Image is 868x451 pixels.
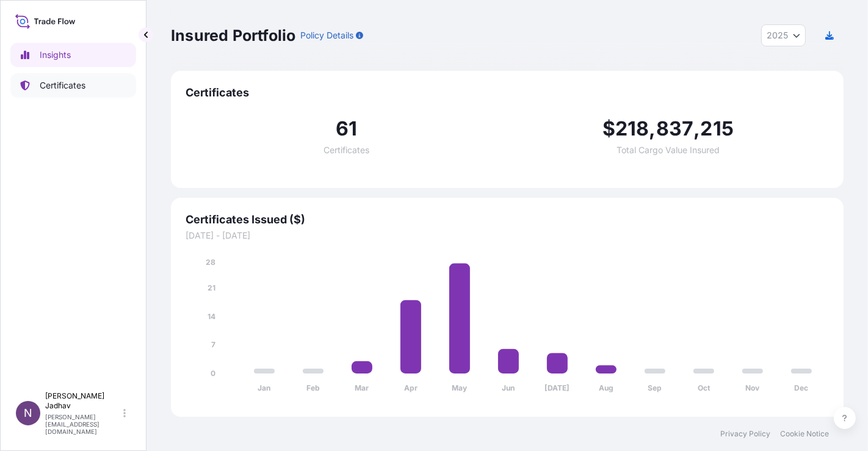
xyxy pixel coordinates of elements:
tspan: 14 [208,312,215,321]
tspan: 28 [206,258,215,267]
span: $ [602,119,615,139]
span: [DATE] - [DATE] [186,229,829,242]
tspan: Feb [306,384,320,393]
span: Total Cargo Value Insured [617,146,720,154]
tspan: [DATE] [545,384,570,393]
span: 215 [701,119,734,139]
p: Insured Portfolio [171,26,295,45]
span: , [693,119,700,139]
span: Certificates Issued ($) [186,212,829,227]
span: 61 [336,119,357,139]
span: N [24,407,32,419]
tspan: Sep [648,384,662,393]
a: Insights [10,43,136,67]
span: 837 [656,119,694,139]
tspan: May [452,384,468,393]
span: , [649,119,656,139]
tspan: Aug [599,384,613,393]
a: Cookie Notice [780,429,829,439]
a: Privacy Policy [720,429,770,439]
button: Year Selector [761,24,806,46]
tspan: Dec [795,384,809,393]
a: Certificates [10,73,136,98]
tspan: 0 [211,369,215,378]
tspan: Mar [355,384,369,393]
tspan: Jun [502,384,515,393]
span: Certificates [186,85,829,100]
p: [PERSON_NAME] Jadhav [45,391,121,411]
span: 2025 [767,29,788,41]
tspan: 7 [211,341,215,350]
p: Policy Details [300,29,353,41]
p: Certificates [40,79,85,92]
span: 218 [615,119,649,139]
span: Certificates [324,146,369,154]
tspan: 21 [208,283,215,292]
p: Insights [40,49,71,61]
tspan: Apr [404,384,418,393]
p: [PERSON_NAME][EMAIL_ADDRESS][DOMAIN_NAME] [45,413,121,435]
tspan: Oct [698,384,711,393]
tspan: Nov [746,384,761,393]
tspan: Jan [258,384,271,393]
